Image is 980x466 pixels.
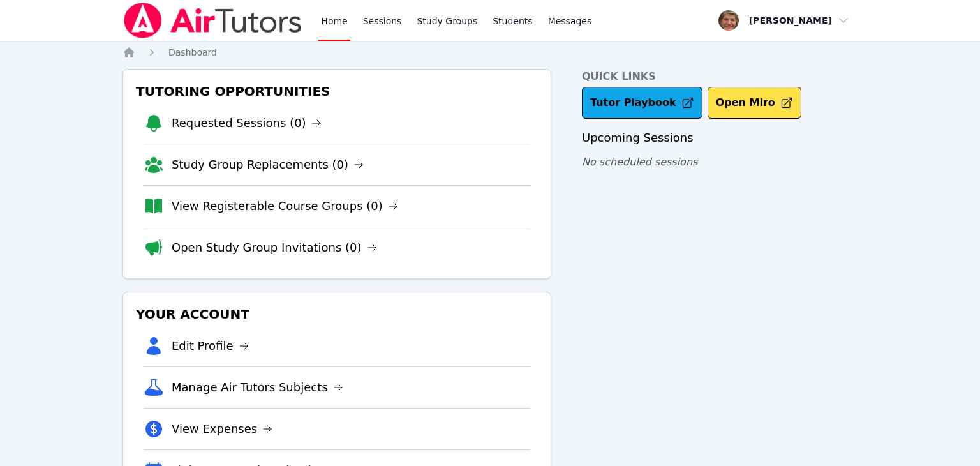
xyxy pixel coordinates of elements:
a: Edit Profile [172,337,249,355]
button: Open Miro [708,87,801,119]
h3: Your Account [133,303,540,326]
a: View Expenses [172,420,272,438]
h3: Upcoming Sessions [582,129,857,147]
a: Study Group Replacements (0) [172,156,364,174]
a: View Registerable Course Groups (0) [172,197,398,215]
span: Messages [548,15,592,27]
a: Tutor Playbook [582,87,702,119]
span: No scheduled sessions [582,156,697,168]
img: Air Tutors [122,3,303,38]
a: Open Study Group Invitations (0) [172,239,377,257]
h4: Quick Links [582,69,857,84]
nav: Breadcrumb [122,46,857,59]
h3: Tutoring Opportunities [133,80,540,103]
a: Manage Air Tutors Subjects [172,379,343,396]
span: Dashboard [168,47,217,57]
a: Requested Sessions (0) [172,114,322,132]
a: Dashboard [168,46,217,59]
